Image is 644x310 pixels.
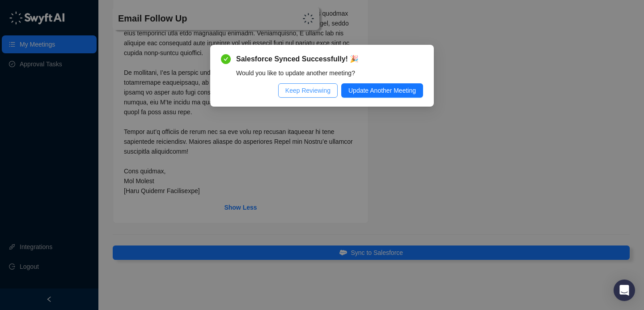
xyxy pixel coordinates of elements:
[285,86,330,95] span: Keep Reviewing
[236,54,423,65] span: Salesforce Synced Successfully! 🎉
[348,86,416,95] span: Update Another Meeting
[341,83,423,98] button: Update Another Meeting
[614,280,635,301] div: Open Intercom Messenger
[236,68,423,78] div: Would you like to update another meeting?
[221,54,231,64] span: check-circle
[278,83,338,98] button: Keep Reviewing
